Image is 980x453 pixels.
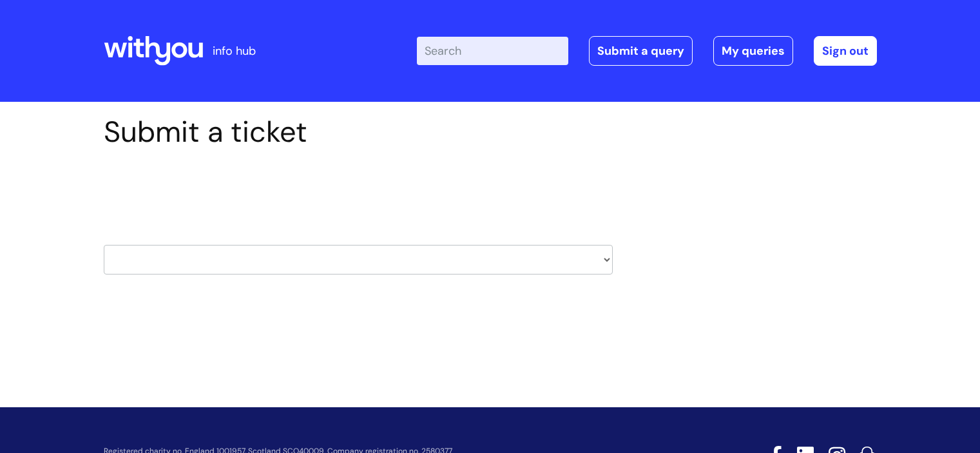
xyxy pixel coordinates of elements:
[417,36,877,66] div: | -
[814,36,877,66] a: Sign out
[417,37,568,65] input: Search
[104,115,613,149] h1: Submit a ticket
[589,36,693,66] a: Submit a query
[713,36,793,66] a: My queries
[213,41,256,61] p: info hub
[104,179,613,203] h2: Select issue type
